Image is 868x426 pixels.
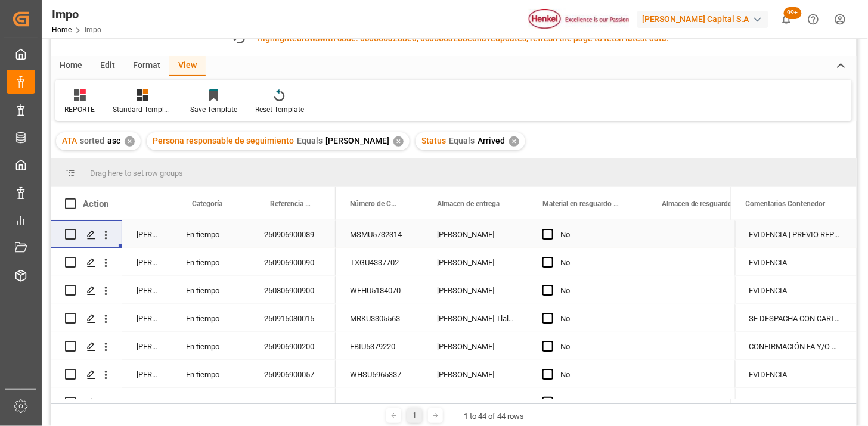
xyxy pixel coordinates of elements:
[423,276,528,304] div: [PERSON_NAME]
[250,220,336,248] div: 250906900089
[255,104,304,115] div: Reset Template
[90,169,183,178] span: Drag here to set row groups
[250,332,336,360] div: 250906900200
[113,104,172,115] div: Standard Templates
[325,136,389,145] span: [PERSON_NAME]
[125,136,135,147] div: ✕
[122,304,172,332] div: [PERSON_NAME]
[478,33,496,43] span: have
[122,360,172,388] div: [PERSON_NAME]
[172,332,250,360] div: En tiempo
[423,388,528,416] div: [PERSON_NAME]
[746,200,826,208] span: Comentarios Contenedor
[735,220,857,248] div: EVIDENCIA | PREVIO REPROGRAMADO POR SATURACIÓN (FECHA INICIAL 21.08)
[192,200,222,208] span: Categoría
[542,200,622,208] span: Material en resguardo Y/N
[124,56,169,76] div: Format
[336,388,423,416] div: TCKU7493743
[250,276,336,304] div: 250806900900
[393,136,404,147] div: ✕
[560,305,633,332] div: No
[800,6,827,33] button: Help Center
[122,332,172,360] div: [PERSON_NAME]
[172,220,250,248] div: En tiempo
[51,388,336,416] div: Press SPACE to select this row.
[122,248,172,276] div: [PERSON_NAME]
[250,388,336,416] div: 250906900057
[64,104,95,115] div: REPORTE
[735,248,857,276] div: Press SPACE to select this row.
[122,276,172,304] div: [PERSON_NAME]
[336,248,423,276] div: TXGU4337702
[421,136,446,145] span: Status
[297,136,323,145] span: Equals
[172,304,250,332] div: En tiempo
[190,104,237,115] div: Save Template
[735,332,857,360] div: CONFIRMACIÓN FA Y/O DESCRIPCIÓN PEDIMENTO (AA RECHAZA PROCEDER COMO EN OPERACIONES ANTERIORES)) |...
[423,360,528,388] div: [PERSON_NAME]
[735,276,857,304] div: EVIDENCIA
[80,136,104,145] span: sorted
[250,304,336,332] div: 250915080015
[735,360,857,388] div: EVIDENCIA
[662,200,733,208] span: Almacen de resguardo
[51,332,336,360] div: Press SPACE to select this row.
[560,277,633,304] div: No
[52,26,72,34] a: Home
[560,389,633,416] div: No
[423,220,528,248] div: [PERSON_NAME]
[172,276,250,304] div: En tiempo
[423,304,528,332] div: [PERSON_NAME] Tlalnepantla
[172,360,250,388] div: En tiempo
[122,220,172,248] div: [PERSON_NAME]
[407,408,422,423] div: 1
[735,304,857,332] div: Press SPACE to select this row.
[560,361,633,388] div: No
[51,304,336,332] div: Press SPACE to select this row.
[529,9,629,30] img: Henkel%20logo.jpg_1689854090.jpg
[560,249,633,276] div: No
[270,200,311,208] span: Referencia Leschaco
[302,33,320,43] span: rows
[51,248,336,276] div: Press SPACE to select this row.
[637,11,768,28] div: [PERSON_NAME] Capital S.A
[735,220,857,248] div: Press SPACE to select this row.
[735,248,857,276] div: EVIDENCIA
[51,360,336,388] div: Press SPACE to select this row.
[437,200,500,208] span: Almacen de entrega
[91,56,124,76] div: Edit
[336,220,423,248] div: MSMU5732314
[122,388,172,416] div: [PERSON_NAME]
[336,304,423,332] div: MRKU3305563
[336,360,423,388] div: WHSU5965337
[83,198,108,209] div: Action
[51,220,336,248] div: Press SPACE to select this row.
[464,411,524,422] div: 1 to 44 of 44 rows
[423,332,528,360] div: [PERSON_NAME]
[52,5,101,23] div: Impo
[735,304,857,332] div: SE DESPACHA CON CARTA RESPONSIVA POR LLUVIA
[423,248,528,276] div: [PERSON_NAME]
[107,136,120,145] span: asc
[735,276,857,304] div: Press SPACE to select this row.
[773,6,800,33] button: show 103 new notifications
[336,332,423,360] div: FBIU5379220
[735,332,857,360] div: Press SPACE to select this row.
[169,56,206,76] div: View
[62,136,77,145] span: ATA
[560,221,633,248] div: No
[735,360,857,388] div: Press SPACE to select this row.
[560,333,633,360] div: No
[449,136,475,145] span: Equals
[637,8,773,30] button: [PERSON_NAME] Capital S.A
[172,248,250,276] div: En tiempo
[735,388,857,416] div: Press SPACE to select this row.
[172,388,250,416] div: En tiempo
[336,276,423,304] div: WFHU5184070
[350,200,398,208] span: Número de Contenedor
[478,136,505,145] span: Arrived
[51,276,336,304] div: Press SPACE to select this row.
[735,388,857,416] div: EVIDENCIA
[784,7,802,19] span: 99+
[250,360,336,388] div: 250906900057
